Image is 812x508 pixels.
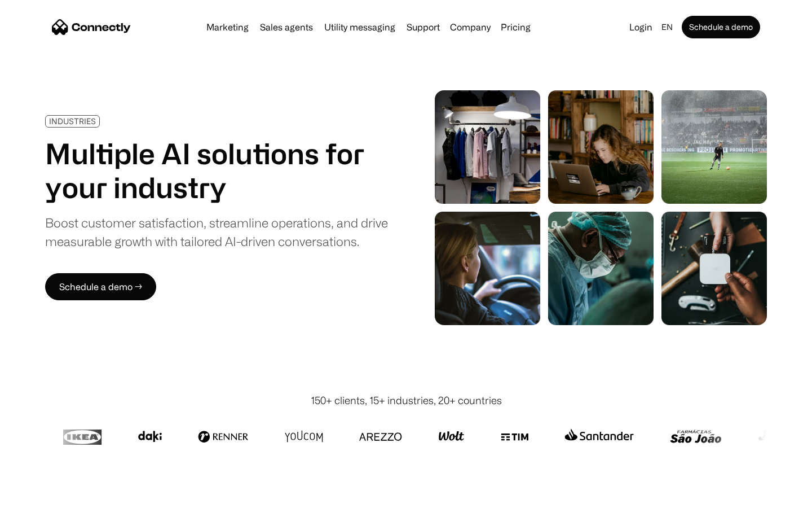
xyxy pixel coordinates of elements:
a: Utility messaging [320,23,400,32]
div: en [661,19,673,35]
a: Marketing [202,23,253,32]
a: Schedule a demo [682,16,760,38]
a: Schedule a demo → [45,273,156,300]
a: Login [625,19,657,35]
a: Sales agents [255,23,317,32]
div: Company [450,19,491,35]
aside: Language selected: English [11,487,68,504]
div: Boost customer satisfaction, streamline operations, and drive measurable growth with tailored AI-... [45,213,388,251]
a: Pricing [496,23,535,32]
div: INDUSTRIES [49,117,96,125]
h1: Multiple AI solutions for your industry [45,137,388,204]
div: 150+ clients, 15+ industries, 20+ countries [311,393,502,408]
ul: Language list [23,488,68,504]
a: Support [402,23,444,32]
